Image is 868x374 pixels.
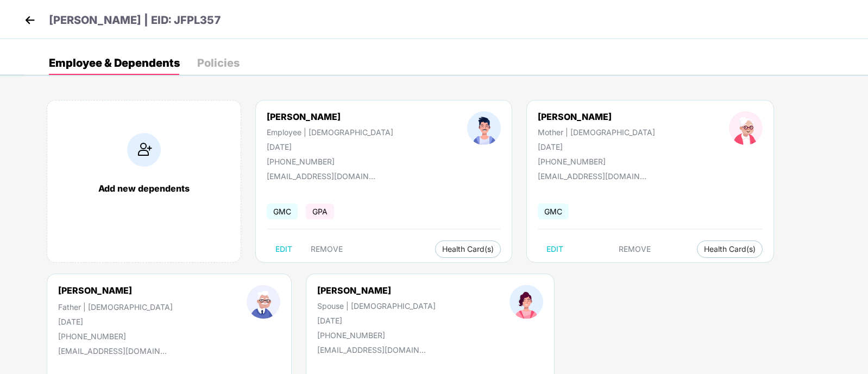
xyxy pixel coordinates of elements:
span: REMOVE [311,245,343,253]
span: GMC [267,204,298,219]
div: [DATE] [538,142,655,151]
button: EDIT [267,240,301,258]
div: Employee & Dependents [49,58,180,68]
div: [PHONE_NUMBER] [267,157,393,166]
div: Mother | [DEMOGRAPHIC_DATA] [538,128,655,137]
p: [PERSON_NAME] | EID: JFPL357 [49,12,221,29]
img: profileImage [729,111,763,145]
span: REMOVE [619,245,651,253]
div: [PERSON_NAME] [538,111,655,122]
img: profileImage [510,285,543,319]
button: Health Card(s) [435,240,501,258]
span: Health Card(s) [704,246,756,252]
div: Employee | [DEMOGRAPHIC_DATA] [267,128,393,137]
div: Father | [DEMOGRAPHIC_DATA] [58,302,173,312]
div: [DATE] [317,316,436,325]
div: [PERSON_NAME] [317,285,436,296]
div: [EMAIL_ADDRESS][DOMAIN_NAME] [538,172,646,181]
span: EDIT [546,245,563,253]
button: Health Card(s) [697,240,763,258]
div: [EMAIL_ADDRESS][DOMAIN_NAME] [58,346,167,356]
img: addIcon [127,133,161,167]
div: [PHONE_NUMBER] [317,331,436,340]
div: [PHONE_NUMBER] [58,332,173,341]
div: [EMAIL_ADDRESS][DOMAIN_NAME] [317,345,426,354]
div: [DATE] [267,142,393,151]
div: [PERSON_NAME] [267,111,393,122]
span: GPA [306,204,334,219]
button: REMOVE [302,240,351,258]
span: EDIT [275,245,292,253]
div: [PHONE_NUMBER] [538,157,655,166]
span: Health Card(s) [442,246,494,252]
img: profileImage [467,111,501,145]
button: REMOVE [610,240,659,258]
div: Add new dependents [58,183,230,194]
div: [DATE] [58,317,173,326]
span: GMC [538,204,569,219]
div: [PERSON_NAME] [58,285,132,296]
div: [EMAIL_ADDRESS][DOMAIN_NAME] [267,172,375,181]
div: Spouse | [DEMOGRAPHIC_DATA] [317,301,436,310]
button: EDIT [538,240,572,258]
img: back [22,12,38,28]
img: profileImage [247,285,280,319]
div: Policies [197,58,240,68]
